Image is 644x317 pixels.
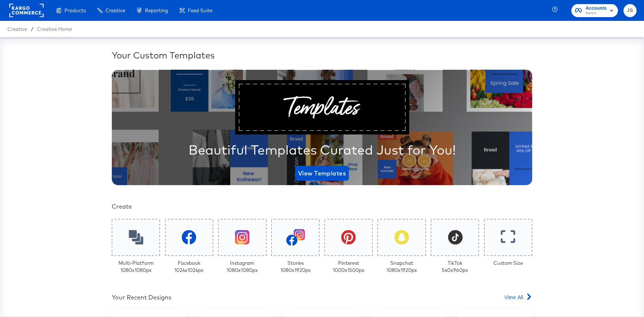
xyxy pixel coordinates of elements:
[442,260,468,273] div: TikTok 540 x 960 px
[37,26,72,32] a: Creative Home
[27,26,37,32] span: /
[493,260,523,267] div: Custom Size
[504,293,523,301] span: View All
[7,26,27,32] span: Creative
[105,7,125,13] span: Creative
[64,7,86,13] span: Products
[119,260,154,273] div: Multi-Platform 1080 x 1080 px
[188,7,212,13] span: Feed Suite
[280,260,311,273] div: Stories 1080 x 1920 px
[145,7,168,13] span: Reporting
[626,6,634,15] span: JS
[386,260,417,273] div: Snapchat 1080 x 1920 px
[189,140,456,159] div: Beautiful Templates Curated Just for You!
[112,293,171,302] div: Your Recent Designs
[227,260,258,273] div: Instagram 1080 x 1080 px
[112,49,532,61] div: Your Custom Templates
[112,202,532,211] div: Create
[295,166,349,181] button: View Templates
[298,168,346,178] span: View Templates
[571,4,618,17] button: AccountsMacy's
[585,10,607,16] span: Macy's
[585,4,607,12] span: Accounts
[504,293,532,304] a: View All
[333,260,364,273] div: Pinterest 1000 x 1500 px
[174,260,203,273] div: Facebook 1024 x 1024 px
[624,4,637,17] button: JS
